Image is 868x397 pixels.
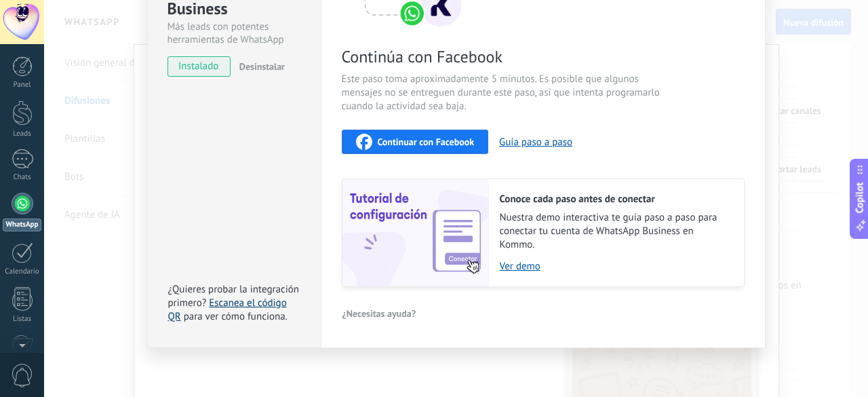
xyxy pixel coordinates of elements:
[168,56,230,77] span: instalado
[168,283,300,309] span: ¿Quieres probar la integración primero?
[378,137,475,147] span: Continuar con Facebook
[342,73,665,113] span: Este paso toma aproximadamente 5 minutos. Es posible que algunos mensajes no se entreguen durante...
[3,173,42,182] div: Chats
[499,136,572,149] button: Guía paso a paso
[342,309,416,318] span: ¿Necesitas ayuda?
[3,315,42,324] div: Listas
[3,130,42,138] div: Leads
[234,56,285,77] button: Desinstalar
[342,46,665,67] span: Continúa con Facebook
[500,211,730,252] span: Nuestra demo interactiva te guía paso a paso para conectar tu cuenta de WhatsApp Business en Kommo.
[3,81,42,90] div: Panel
[167,20,301,46] div: Más leads con potentes herramientas de WhatsApp
[853,182,867,213] span: Copilot
[168,297,287,323] a: Escanea el código QR
[184,310,288,323] span: para ver cómo funciona.
[3,219,41,231] div: WhatsApp
[3,267,42,276] div: Calendario
[342,130,489,154] button: Continuar con Facebook
[500,260,730,273] a: Ver demo
[239,60,285,73] span: Desinstalar
[342,303,417,324] button: ¿Necesitas ayuda?
[500,193,730,206] h2: Conoce cada paso antes de conectar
